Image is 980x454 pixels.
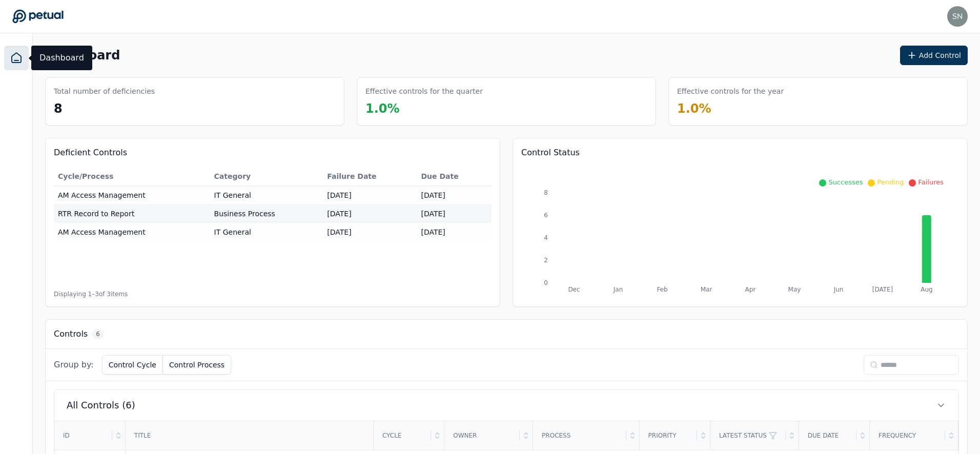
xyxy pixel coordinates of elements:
[534,422,626,449] div: Process
[833,286,844,293] tspan: Jun
[323,223,417,241] td: [DATE]
[54,204,210,223] td: RTR Record to Report
[544,279,548,286] tspan: 0
[54,328,88,340] h3: Controls
[544,212,548,219] tspan: 6
[31,46,92,70] div: Dashboard
[55,422,112,449] div: ID
[918,178,944,186] span: Failures
[210,223,323,241] td: IT General
[657,286,667,293] tspan: Feb
[677,86,784,96] h3: Effective controls for the year
[445,422,520,449] div: Owner
[417,167,492,186] th: Due Date
[701,286,712,293] tspan: Mar
[417,186,492,205] td: [DATE]
[544,189,548,196] tspan: 8
[711,422,786,449] div: Latest Status
[800,422,856,449] div: Due Date
[544,234,548,241] tspan: 4
[877,178,904,186] span: Pending
[54,101,63,116] span: 8
[900,46,968,65] button: Add Control
[4,46,29,70] a: Dashboard
[54,359,94,371] span: Group by:
[92,329,104,339] span: 6
[102,355,163,375] button: Control Cycle
[568,286,580,293] tspan: Dec
[521,147,959,159] h3: Control Status
[872,286,893,293] tspan: [DATE]
[210,167,323,186] th: Category
[54,390,958,421] button: All Controls (6)
[544,257,548,264] tspan: 2
[788,286,801,293] tspan: May
[126,422,373,449] div: Title
[947,6,968,27] img: snir@petual.ai
[745,286,756,293] tspan: Apr
[54,167,210,186] th: Cycle/Process
[365,101,400,116] span: 1.0 %
[640,422,697,449] div: Priority
[54,186,210,205] td: AM Access Management
[613,286,623,293] tspan: Jan
[54,290,128,298] span: Displaying 1– 3 of 3 items
[163,355,231,375] button: Control Process
[54,147,492,159] h3: Deficient Controls
[417,204,492,223] td: [DATE]
[677,101,711,116] span: 1.0 %
[54,86,155,96] h3: Total number of deficiencies
[210,186,323,205] td: IT General
[374,422,431,449] div: Cycle
[12,9,64,24] a: Go to Dashboard
[323,167,417,186] th: Failure Date
[828,178,863,186] span: Successes
[365,86,483,96] h3: Effective controls for the quarter
[54,223,210,241] td: AM Access Management
[921,286,932,293] tspan: Aug
[417,223,492,241] td: [DATE]
[67,398,135,412] span: All Controls (6)
[323,204,417,223] td: [DATE]
[870,422,945,449] div: Frequency
[323,186,417,205] td: [DATE]
[210,204,323,223] td: Business Process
